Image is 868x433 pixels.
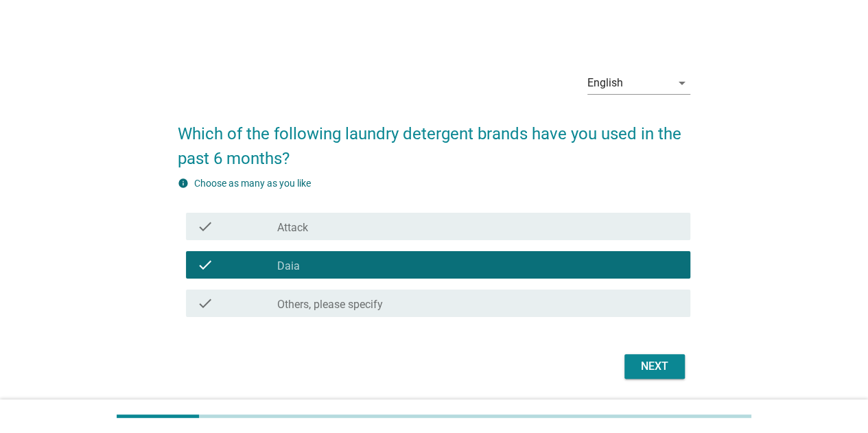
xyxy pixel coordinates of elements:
[178,108,690,171] h2: Which of the following laundry detergent brands have you used in the past 6 months?
[635,358,674,375] div: Next
[587,77,623,89] div: English
[197,295,213,312] i: check
[178,178,189,189] i: info
[277,221,308,235] label: Attack
[624,354,685,379] button: Next
[277,259,300,273] label: Daia
[197,257,213,273] i: check
[197,218,213,235] i: check
[194,178,311,189] label: Choose as many as you like
[674,75,690,91] i: arrow_drop_down
[277,298,383,312] label: Others, please specify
